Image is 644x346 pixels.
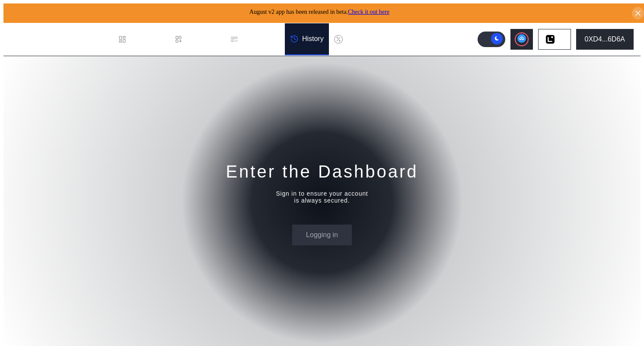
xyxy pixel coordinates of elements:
div: Loan Book [186,35,220,43]
img: chain logo [545,35,555,44]
a: Loan Book [169,23,225,55]
div: Enter the Dashboard [226,160,418,183]
a: History [285,23,329,55]
button: chain logo [538,29,571,50]
div: History [302,35,324,43]
div: 0XD4...6D6A [585,35,625,43]
a: Check it out here [348,9,389,15]
div: Permissions [242,35,280,43]
div: Sign in to ensure your account is always secured. [276,190,368,204]
div: Dashboard [130,35,164,43]
div: Discount Factors [346,35,398,43]
button: Logging in [292,225,352,245]
button: 0XD4...6D6A [576,29,634,50]
a: Discount Factors [329,23,403,55]
span: August v2 app has been released in beta. [249,9,389,15]
a: Permissions [225,23,285,55]
a: Dashboard [113,23,169,55]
